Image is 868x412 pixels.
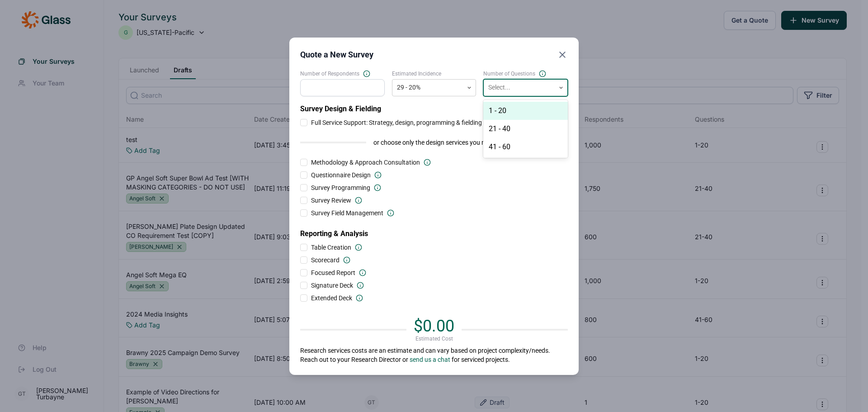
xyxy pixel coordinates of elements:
[311,294,352,303] span: Extended Deck
[311,170,371,180] span: Questionnaire Design
[311,196,351,205] span: Survey Review
[392,70,476,77] label: Estimated Incidence
[311,158,420,167] span: Methodology & Approach Consultation
[300,48,373,61] h2: Quote a New Survey
[311,183,370,192] span: Survey Programming
[311,268,355,277] span: Focused Report
[414,317,454,336] span: $0.00
[483,102,568,120] div: 1 - 20
[373,138,495,147] span: or choose only the design services you need
[311,243,351,252] span: Table Creation
[483,138,568,156] div: 41 - 60
[300,346,568,364] p: Research services costs are an estimate and can vary based on project complexity/needs. Reach out...
[557,48,568,61] button: Close
[415,335,453,342] span: Estimated Cost
[311,208,383,218] span: Survey Field Management
[300,221,568,239] h2: Reporting & Analysis
[311,118,482,127] span: Full Service Support: Strategy, design, programming & fielding
[300,104,568,114] h2: Survey Design & Fielding
[483,70,568,77] label: Number of Questions
[410,356,450,363] a: send us a chat
[311,256,340,265] span: Scorecard
[311,281,353,290] span: Signature Deck
[483,120,568,138] div: 21 - 40
[300,70,385,77] label: Number of Respondents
